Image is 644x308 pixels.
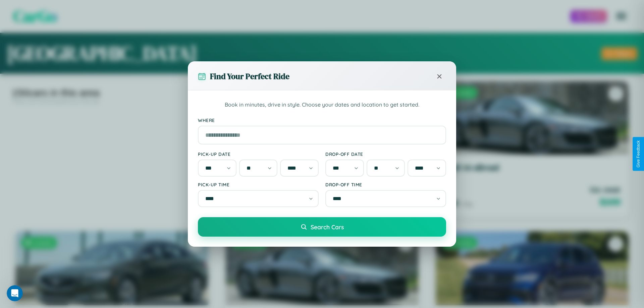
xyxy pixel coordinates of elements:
[311,223,344,231] span: Search Cars
[325,151,446,157] label: Drop-off Date
[198,101,446,109] p: Book in minutes, drive in style. Choose your dates and location to get started.
[210,71,289,82] h3: Find Your Perfect Ride
[198,217,446,237] button: Search Cars
[198,151,319,157] label: Pick-up Date
[325,182,446,187] label: Drop-off Time
[198,182,319,187] label: Pick-up Time
[198,117,446,123] label: Where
